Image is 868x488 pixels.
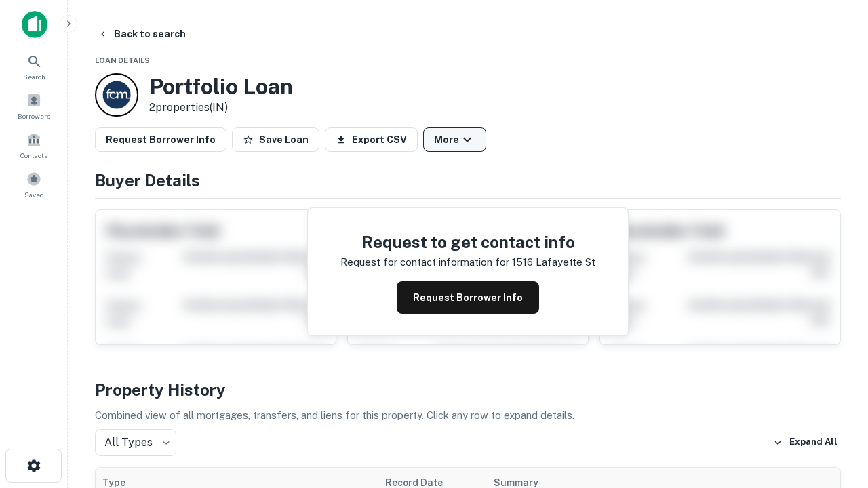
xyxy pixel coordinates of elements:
a: Borrowers [4,87,64,124]
p: 2 properties (IN) [149,100,293,116]
a: Search [4,48,64,85]
h3: Portfolio Loan [149,74,293,100]
a: Saved [4,166,64,203]
p: Combined view of all mortgages, transfers, and liens for this property. Click any row to expand d... [95,407,841,424]
span: Loan Details [95,56,150,64]
h4: Buyer Details [95,168,841,192]
button: Export CSV [325,127,418,152]
h4: Request to get contact info [340,230,595,254]
span: Contacts [20,150,47,161]
a: Contacts [4,127,64,163]
button: Save Loan [232,127,319,152]
button: Expand All [770,432,841,453]
h4: Property History [95,378,841,402]
button: Request Borrower Info [95,127,226,152]
iframe: Chat Widget [800,336,868,401]
div: All Types [95,429,176,456]
button: More [423,127,486,152]
span: Search [23,71,45,82]
button: Request Borrower Info [397,281,539,314]
img: capitalize-icon.png [22,11,47,38]
p: Request for contact information for [340,254,509,270]
button: Back to search [92,22,191,46]
span: Saved [24,189,44,200]
p: 1516 lafayette st [512,254,595,270]
span: Borrowers [18,110,50,121]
